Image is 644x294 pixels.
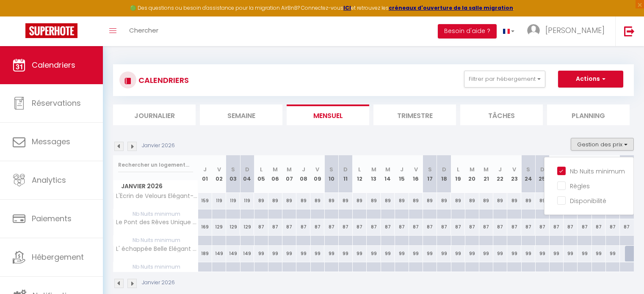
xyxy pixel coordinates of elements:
div: 99 [535,246,549,261]
div: 87 [353,219,367,235]
th: 26 [550,155,564,193]
div: 89 [535,193,549,209]
div: 89 [395,193,409,209]
div: 99 [605,246,619,261]
li: Journalier [113,104,196,125]
div: 89 [381,193,395,209]
abbr: M [287,165,292,173]
div: 87 [254,219,268,235]
div: 87 [268,219,282,235]
th: 18 [437,155,451,193]
div: 87 [620,219,634,235]
div: 87 [395,219,409,235]
div: 87 [521,219,535,235]
div: 99 [296,246,310,261]
abbr: V [315,165,319,173]
div: 89 [339,193,353,209]
div: 89 [465,193,479,209]
span: Nb Nuits minimum [113,262,198,272]
div: 89 [521,193,535,209]
div: 89 [254,193,268,209]
div: 87 [465,219,479,235]
th: 31 [620,155,634,193]
a: créneaux d'ouverture de la salle migration [389,4,513,11]
a: Chercher [123,16,165,46]
th: 25 [535,155,549,193]
abbr: S [526,165,530,173]
abbr: V [414,165,418,173]
abbr: L [260,165,263,173]
abbr: L [358,165,361,173]
p: Janvier 2026 [142,279,175,287]
div: 99 [353,246,367,261]
div: 89 [310,193,324,209]
div: 99 [423,246,437,261]
div: 129 [240,219,254,235]
span: Janvier 2026 [113,180,198,192]
abbr: V [217,165,221,173]
div: 89 [423,193,437,209]
div: 87 [282,219,296,235]
th: 07 [282,155,296,193]
span: [PERSON_NAME] [545,25,605,36]
th: 27 [564,155,578,193]
abbr: D [343,165,348,173]
abbr: J [498,165,502,173]
abbr: V [512,165,516,173]
div: 89 [268,193,282,209]
div: 89 [437,193,451,209]
span: Réservations [32,98,81,108]
div: 119 [226,193,240,209]
a: ... [PERSON_NAME] [521,16,615,46]
th: 28 [578,155,591,193]
div: 87 [437,219,451,235]
th: 13 [367,155,381,193]
div: 87 [310,219,324,235]
th: 03 [226,155,240,193]
abbr: J [203,165,207,173]
div: 89 [451,193,465,209]
div: 87 [296,219,310,235]
div: 87 [451,219,465,235]
div: 87 [381,219,395,235]
abbr: M [484,165,489,173]
th: 09 [310,155,324,193]
div: 99 [564,246,578,261]
div: 89 [493,193,507,209]
div: 129 [226,219,240,235]
div: 87 [339,219,353,235]
input: Rechercher un logement... [118,157,193,173]
div: 87 [493,219,507,235]
span: Hébergement [32,252,84,262]
button: Besoin d'aide ? [438,24,497,38]
abbr: J [302,165,305,173]
div: 87 [409,219,423,235]
div: 99 [521,246,535,261]
div: 159 [198,193,212,209]
span: Paiements [32,213,72,224]
div: 99 [268,246,282,261]
div: 89 [367,193,381,209]
div: 99 [578,246,591,261]
div: 87 [550,219,564,235]
th: 22 [493,155,507,193]
div: 87 [479,219,493,235]
th: 17 [423,155,437,193]
div: 99 [493,246,507,261]
th: 11 [339,155,353,193]
th: 08 [296,155,310,193]
div: 169 [198,219,212,235]
div: 119 [212,193,226,209]
span: Le Pont des Rêves Unique -Tranquille [115,219,199,225]
div: 87 [578,219,591,235]
span: Chercher [129,26,158,35]
img: Super Booking [25,23,77,38]
li: Tâches [460,104,543,125]
div: 99 [591,246,605,261]
th: 14 [381,155,395,193]
button: Actions [558,71,623,88]
div: 99 [254,246,268,261]
span: Messages [32,136,70,147]
div: 99 [367,246,381,261]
